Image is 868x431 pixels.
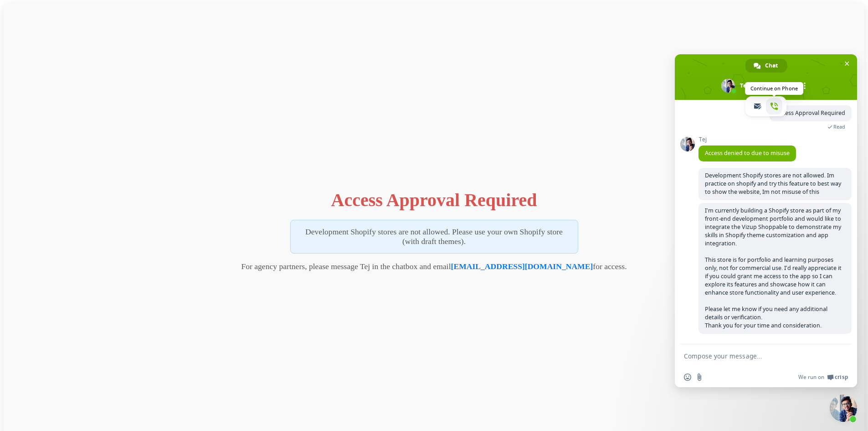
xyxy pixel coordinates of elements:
textarea: Compose your message... [684,352,828,360]
p: For agency partners, please message Tej in the chatbox and email for access. [241,262,627,271]
span: Send a file [696,374,703,381]
a: phone [766,98,782,114]
a: [EMAIL_ADDRESS][DOMAIN_NAME] [451,262,593,271]
p: Development Shopify stores are not allowed. Please use your own Shopify store (with draft themes). [290,220,578,254]
span: Access Approval Required [776,109,845,117]
span: We run on [798,374,824,381]
span: Close chat [842,59,852,68]
span: Chat [765,59,778,73]
span: Tej [699,136,796,143]
span: Insert an emoji [684,374,691,381]
span: Crisp [835,374,848,381]
h1: Access Approval Required [331,189,537,211]
span: I’m currently building a Shopify store as part of my front-end development portfolio and would li... [705,207,842,329]
div: Close chat [830,395,857,422]
div: More channels [798,80,811,92]
span: Access denied to due to misuse [705,149,790,157]
span: Development Shopify stores are not allowed. Im practice on shopify and try this feature to best w... [705,171,841,196]
a: email [750,98,766,114]
div: Chat [745,59,787,73]
span: Read [833,124,845,130]
a: We run onCrisp [798,374,848,381]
